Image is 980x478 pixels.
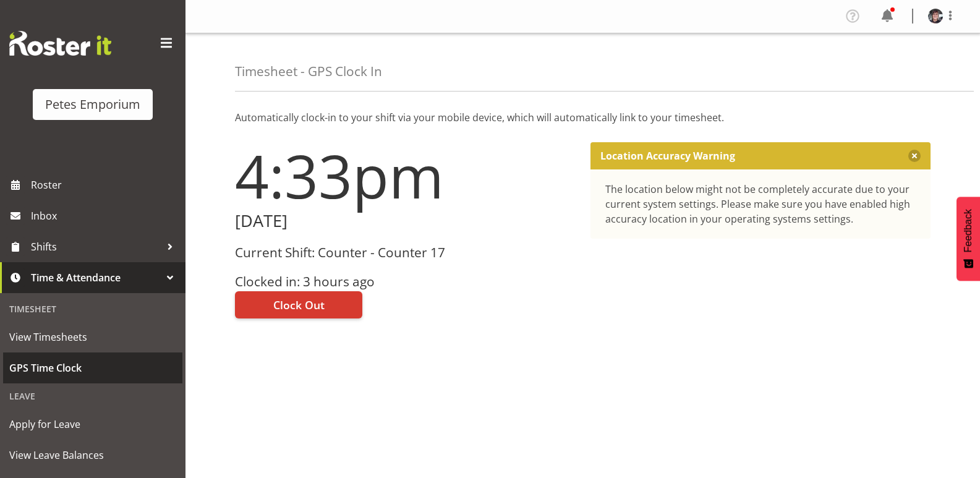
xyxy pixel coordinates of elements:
a: View Leave Balances [3,440,182,471]
a: Apply for Leave [3,409,182,440]
img: Rosterit website logo [9,31,111,56]
p: Location Accuracy Warning [600,150,735,162]
div: The location below might not be completely accurate due to your current system settings. Please m... [605,182,916,226]
a: View Timesheets [3,322,182,352]
h2: [DATE] [235,211,576,231]
h1: 4:33pm [235,142,576,209]
span: Inbox [31,207,179,225]
span: Shifts [31,237,161,256]
span: Feedback [963,209,974,252]
h4: Timesheet - GPS Clock In [235,64,382,79]
div: Timesheet [3,296,182,322]
span: Time & Attendance [31,268,161,287]
h3: Current Shift: Counter - Counter 17 [235,245,576,260]
button: Clock Out [235,291,362,318]
button: Feedback - Show survey [957,197,980,281]
span: GPS Time Clock [9,359,176,377]
p: Automatically clock-in to your shift via your mobile device, which will automatically link to you... [235,110,931,125]
span: Roster [31,176,179,194]
span: Apply for Leave [9,415,176,433]
span: Clock Out [273,297,325,313]
span: View Leave Balances [9,446,176,464]
span: View Timesheets [9,328,176,346]
img: michelle-whaleb4506e5af45ffd00a26cc2b6420a9100.png [928,9,943,23]
h3: Clocked in: 3 hours ago [235,275,576,289]
div: Petes Emporium [45,95,140,114]
div: Leave [3,383,182,409]
a: GPS Time Clock [3,352,182,383]
button: Close message [908,150,921,162]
